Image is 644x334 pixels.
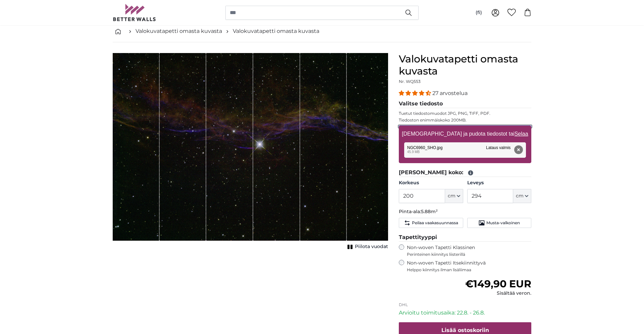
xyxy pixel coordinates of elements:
[399,233,531,242] legend: Tapettityyppi
[233,27,319,35] a: Valokuvatapetti omasta kuvasta
[407,260,531,273] label: Non-woven Tapetti Itsekiinnittyvä
[399,111,531,116] p: Tuetut tiedostomuodot JPG, PNG, TIFF, PDF.
[441,327,489,333] span: Lisää ostoskoriin
[432,90,468,96] span: 27 arvostelua
[399,309,531,317] p: Arvioitu toimitusaika: 22.8. - 26.8.
[113,4,156,21] img: Betterwalls
[513,189,531,203] button: cm
[399,90,432,96] span: 4.41 stars
[399,79,421,84] span: Nr. WQ553
[407,252,531,257] span: Perinteinen kiinnitys liisterillä
[407,244,531,257] label: Non-woven Tapetti Klassinen
[421,208,438,214] span: 5.88m²
[399,100,531,108] legend: Valitse tiedosto
[465,290,531,297] div: Sisältää veron.
[113,20,531,42] nav: breadcrumbs
[407,267,531,273] span: Helppo kiinnitys ilman lisäliimaa
[399,208,531,215] p: Pinta-ala:
[345,242,388,251] button: Piilota vuodat
[470,7,487,19] button: (fi)
[399,53,531,77] h1: Valokuvatapetti omasta kuvasta
[113,53,388,251] div: 1 of 1
[412,220,458,226] span: Peilaa vaakasuunnassa
[467,218,531,228] button: Musta-valkoinen
[136,27,222,35] a: Valokuvatapetti omasta kuvasta
[399,127,531,141] label: [DEMOGRAPHIC_DATA] ja pudota tiedostot tai
[486,220,520,226] span: Musta-valkoinen
[399,169,531,177] legend: [PERSON_NAME] koko:
[515,131,528,137] u: Selaa
[445,189,463,203] button: cm
[355,243,388,250] span: Piilota vuodat
[399,180,463,186] label: Korkeus
[399,302,531,307] p: DHL
[399,117,531,123] p: Tiedoston enimmäiskoko 200MB.
[465,278,531,290] span: €149,90 EUR
[516,193,524,199] span: cm
[399,218,463,228] button: Peilaa vaakasuunnassa
[467,180,531,186] label: Leveys
[448,193,455,199] span: cm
